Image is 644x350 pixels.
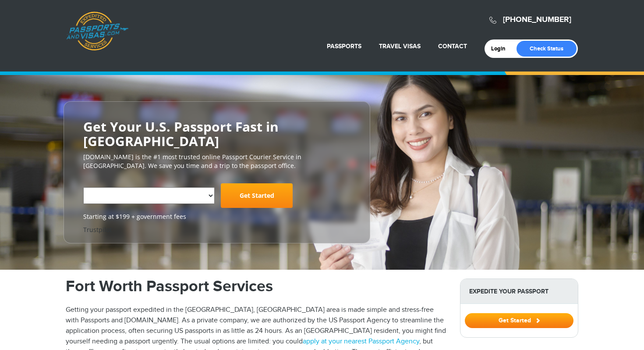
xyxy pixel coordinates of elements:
[221,183,293,208] a: Get Started
[83,212,350,221] span: Starting at $199 + government fees
[460,279,578,304] strong: Expedite Your Passport
[491,45,512,52] a: Login
[66,279,447,294] h1: Fort Worth Passport Services
[83,153,350,170] p: [DOMAIN_NAME] is the #1 most trusted online Passport Courier Service in [GEOGRAPHIC_DATA]. We sav...
[66,11,128,51] a: Passports & [DOMAIN_NAME]
[379,43,421,50] a: Travel Visas
[83,119,350,148] h2: Get Your U.S. Passport Fast in [GEOGRAPHIC_DATA]
[465,313,573,328] button: Get Started
[465,317,573,324] a: Get Started
[83,225,112,234] a: Trustpilot
[327,43,361,50] a: Passports
[517,41,577,57] a: Check Status
[438,43,467,50] a: Contact
[303,337,419,346] a: apply at your nearest Passport Agency
[503,15,571,25] a: [PHONE_NUMBER]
